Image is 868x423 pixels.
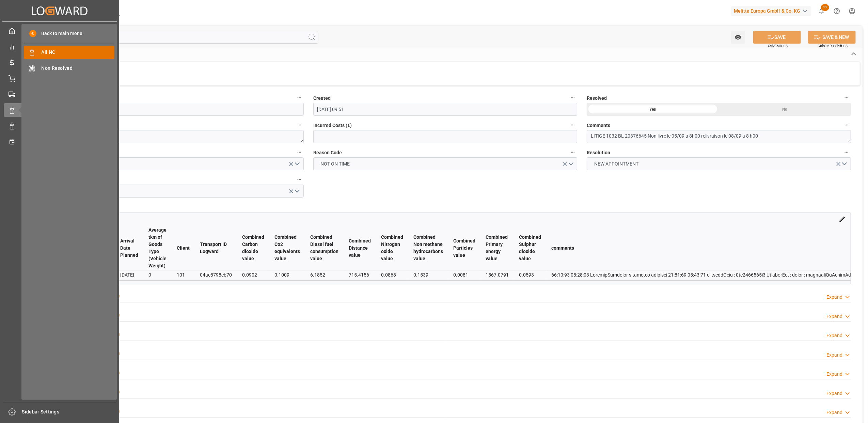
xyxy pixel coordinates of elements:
[587,95,607,102] span: Resolved
[40,185,304,198] button: open menu
[842,121,851,129] button: Comments
[349,271,371,279] div: 715.4156
[195,226,237,270] th: Transport ID Logward
[40,103,304,116] input: DD-MM-YYYY HH:MM
[448,226,480,270] th: Combined Particles value
[376,226,408,270] th: Combined Nitrogen oxide value
[269,226,305,270] th: Combined Co2 equivalents value
[591,160,642,168] span: NEW APPOINTMENT
[344,226,376,270] th: Combined Distance value
[31,31,318,44] input: Search Fields
[381,271,403,279] div: 0.0868
[317,160,353,168] span: NOT ON TIME
[568,148,577,157] button: Reason Code
[295,121,304,129] button: Transport ID Logward *
[808,31,856,44] button: SAVE & NEW
[826,313,842,320] div: Expand
[237,226,269,270] th: Combined Carbon dioxide value
[568,93,577,102] button: Created
[4,56,115,69] a: Rate Management
[274,271,300,279] div: 0.1009
[826,351,842,359] div: Expand
[826,294,842,301] div: Expand
[587,130,851,143] textarea: LITIGE 1032 BL 20376645 Non livré le 05/09 a 8h00 relivraison le 08/09 a 8 h00
[818,43,848,48] span: Ctrl/CMD + Shift + S
[40,157,304,170] button: open menu
[120,271,138,279] div: [DATE]
[310,271,338,279] div: 6.1852
[768,43,788,48] span: Ctrl/CMD + S
[753,31,801,44] button: SAVE
[408,226,448,270] th: Combined Non methane hydrocarbons value
[4,40,115,53] a: Control Tower
[200,271,232,279] div: 04ac8798eb70
[587,149,610,156] span: Resolution
[4,135,115,148] a: Timeslot Management
[313,157,578,170] button: open menu
[486,271,509,279] div: 1567.0791
[148,271,167,279] div: 0
[826,409,842,416] div: Expand
[143,226,172,270] th: Average tkm of Goods Type (Vehicle Weight)
[719,103,851,116] div: No
[826,371,842,378] div: Expand
[242,271,264,279] div: 0.0902
[4,72,115,85] a: Order Management
[842,93,851,102] button: Resolved
[313,103,578,116] input: DD-MM-YYYY HH:MM
[814,3,829,19] button: show 11 new notifications
[172,226,195,270] th: Client
[177,271,190,279] div: 101
[313,95,331,102] span: Created
[313,149,342,156] span: Reason Code
[842,148,851,157] button: Resolution
[514,226,546,270] th: Combined Sulphur dioxide value
[731,6,811,16] div: Melitta Europa GmbH & Co. KG
[24,61,114,75] a: Non Resolved
[413,271,443,279] div: 0.1539
[295,93,304,102] button: Updated
[4,88,115,101] a: Transport Management
[4,119,115,132] a: Data Management
[453,271,475,279] div: 0.0081
[295,148,304,157] button: Responsible Party
[829,3,845,19] button: Help Center
[821,4,829,11] span: 11
[40,130,304,143] textarea: 04ac8798eb70
[313,122,352,129] span: Incurred Costs (€)
[115,226,143,270] th: Arrival Date Planned
[826,390,842,397] div: Expand
[22,408,116,416] span: Sidebar Settings
[36,30,82,37] span: Back to main menu
[587,157,851,170] button: open menu
[24,46,114,59] a: All NC
[731,31,745,44] button: open menu
[305,226,344,270] th: Combined Diesel fuel consumption value
[295,175,304,184] button: Cost Ownership
[568,121,577,129] button: Incurred Costs (€)
[480,226,514,270] th: Combined Primary energy value
[42,49,115,56] span: All NC
[731,4,814,17] button: Melitta Europa GmbH & Co. KG
[587,103,719,116] div: Yes
[42,65,115,72] span: Non Resolved
[826,332,842,339] div: Expand
[4,24,115,37] a: My Cockpit
[519,271,541,279] div: 0.0593
[587,122,610,129] span: Comments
